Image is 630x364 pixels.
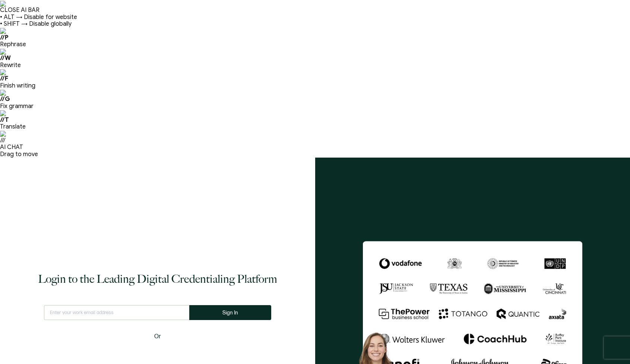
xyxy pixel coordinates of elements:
[44,305,189,320] input: Enter your work email address
[38,272,277,287] h1: Login to the Leading Digital Credentialing Platform
[502,280,630,364] iframe: Chat Widget
[111,346,204,363] iframe: Sign in with Google Button
[189,305,271,320] button: Sign In
[222,310,238,316] span: Sign In
[154,332,161,341] span: Or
